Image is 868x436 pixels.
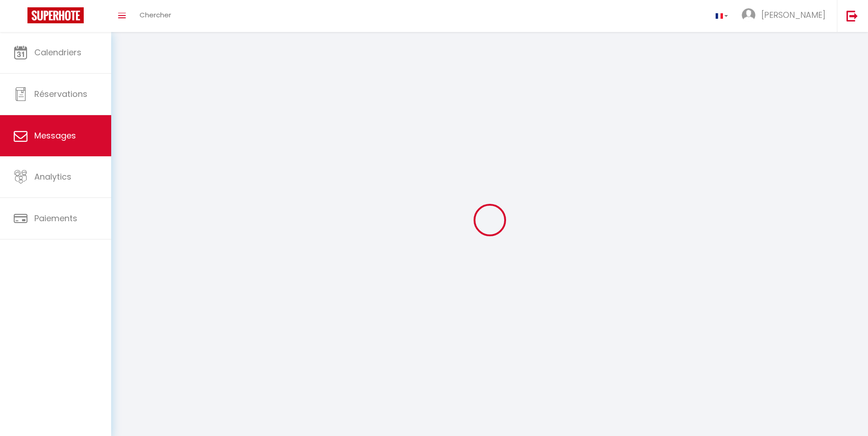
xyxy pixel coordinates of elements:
[27,7,84,23] img: Super Booking
[34,47,81,58] span: Calendriers
[140,10,171,20] span: Chercher
[34,88,87,100] span: Réservations
[34,171,71,182] span: Analytics
[34,130,76,141] span: Messages
[761,9,825,21] span: [PERSON_NAME]
[846,10,858,21] img: logout
[742,8,755,22] img: ...
[34,213,77,224] span: Paiements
